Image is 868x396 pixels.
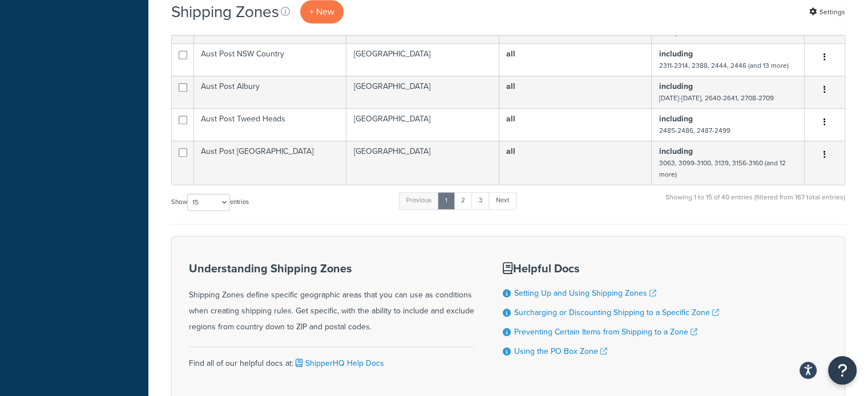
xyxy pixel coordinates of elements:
[346,141,499,185] td: [GEOGRAPHIC_DATA]
[659,60,788,71] small: 2311-2314, 2388, 2444, 2446 (and 13 more)
[828,356,857,385] button: Open Resource Center
[659,113,692,125] b: including
[659,48,692,60] b: including
[454,192,473,209] a: 2
[506,145,515,157] b: all
[514,326,697,338] a: Preventing Certain Items from Shipping to a Zone
[809,4,845,20] a: Settings
[346,76,499,108] td: [GEOGRAPHIC_DATA]
[346,108,499,141] td: [GEOGRAPHIC_DATA]
[293,357,384,369] a: ShipperHQ Help Docs
[503,262,719,275] h3: Helpful Docs
[506,48,515,60] b: all
[514,287,656,299] a: Setting Up and Using Shipping Zones
[665,191,845,215] div: Showing 1 to 15 of 40 entries (filtered from 167 total entries)
[399,192,439,209] a: Previous
[506,80,515,92] b: all
[659,80,692,92] b: including
[171,194,249,211] label: Show entries
[189,262,474,335] div: Shipping Zones define specific geographic areas that you can use as conditions when creating ship...
[488,192,516,209] a: Next
[514,307,719,319] a: Surcharging or Discounting Shipping to a Specific Zone
[659,93,773,103] small: [DATE]-[DATE], 2640-2641, 2708-2709
[194,108,346,141] td: Aust Post Tweed Heads
[309,5,334,18] span: + New
[438,192,455,209] a: 1
[659,125,730,136] small: 2485-2486, 2487-2499
[659,145,692,157] b: including
[471,192,490,209] a: 3
[187,194,230,211] select: Showentries
[189,346,474,371] div: Find all of our helpful docs at:
[171,1,279,23] h1: Shipping Zones
[194,43,346,76] td: Aust Post NSW Country
[194,76,346,108] td: Aust Post Albury
[189,262,474,275] h3: Understanding Shipping Zones
[659,158,785,179] small: 3063, 3099-3100, 3139, 3156-3160 (and 12 more)
[194,141,346,185] td: Aust Post [GEOGRAPHIC_DATA]
[506,113,515,125] b: all
[346,43,499,76] td: [GEOGRAPHIC_DATA]
[514,345,607,357] a: Using the PO Box Zone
